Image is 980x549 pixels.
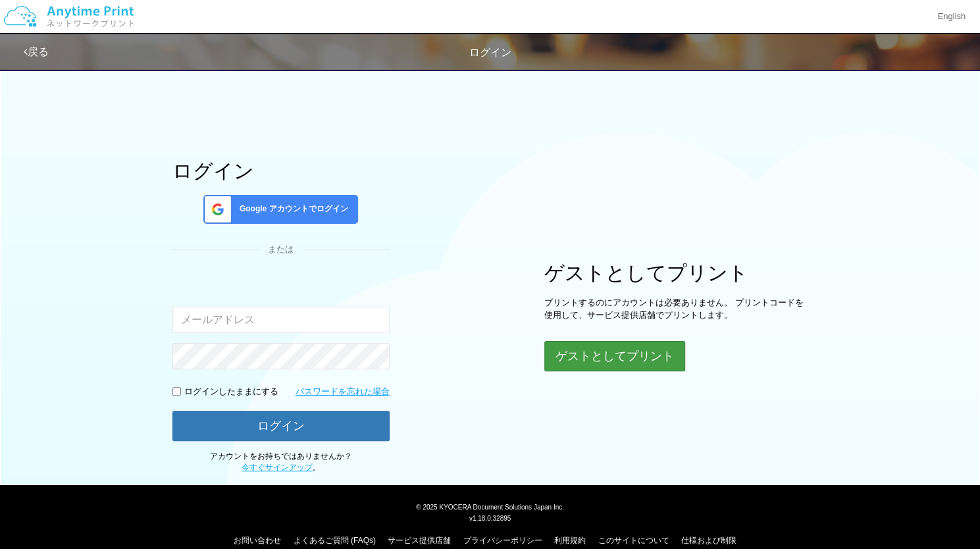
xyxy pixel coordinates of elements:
[234,203,348,215] span: Google アカウントでログイン
[544,262,808,284] h1: ゲストとしてプリント
[172,307,390,333] input: メールアドレス
[172,411,390,441] button: ログイン
[463,536,542,545] a: プライバシーポリシー
[242,463,321,472] span: 。
[184,386,278,398] p: ログインしたままにする
[296,386,390,398] a: パスワードを忘れた場合
[681,536,736,545] a: 仕様および制限
[544,341,685,371] button: ゲストとしてプリント
[544,297,808,321] p: プリントするのにアカウントは必要ありません。 プリントコードを使用して、サービス提供店舗でプリントします。
[24,46,49,57] a: 戻る
[172,160,390,182] h1: ログイン
[388,536,451,545] a: サービス提供店舗
[416,502,564,511] span: © 2025 KYOCERA Document Solutions Japan Inc.
[469,514,511,522] span: v1.18.0.32895
[234,536,281,545] a: お問い合わせ
[469,47,511,58] span: ログイン
[294,536,376,545] a: よくあるご質問 (FAQs)
[598,536,669,545] a: このサイトについて
[172,451,390,473] p: アカウントをお持ちではありませんか？
[554,536,586,545] a: 利用規約
[242,463,313,472] a: 今すぐサインアップ
[172,244,390,256] div: または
